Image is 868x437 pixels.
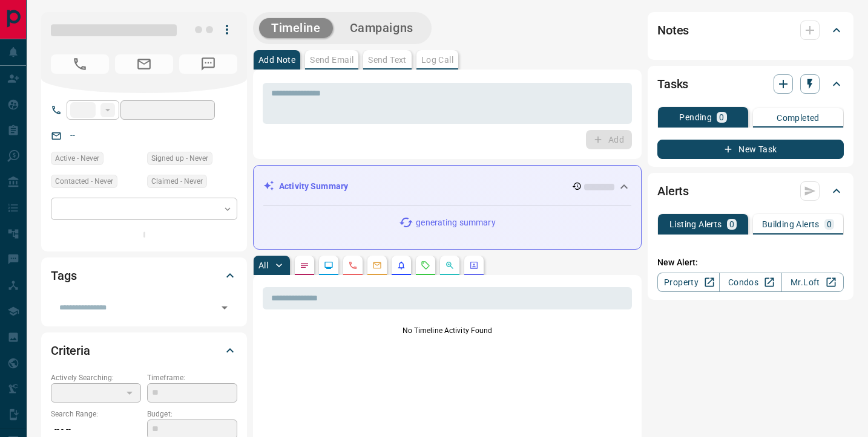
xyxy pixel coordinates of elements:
svg: Calls [348,261,358,270]
p: 0 [827,220,832,228]
svg: Notes [300,261,309,270]
p: Listing Alerts [669,220,722,228]
p: Actively Searching: [51,372,141,383]
span: No Email [115,54,173,74]
p: Completed [777,114,820,122]
svg: Emails [372,261,382,270]
a: Mr.Loft [781,273,844,292]
button: Timeline [259,18,333,38]
p: New Alert: [657,256,844,269]
span: Active - Never [55,152,99,164]
div: Notes [657,16,844,45]
span: No Number [51,54,109,74]
button: New Task [657,140,844,159]
p: Building Alerts [762,220,820,228]
span: Claimed - Never [151,175,203,187]
span: Signed up - Never [151,152,208,164]
a: Condos [719,273,781,292]
h2: Notes [657,21,689,40]
svg: Listing Alerts [396,261,406,270]
div: Criteria [51,336,237,365]
p: All [258,261,268,270]
h2: Tasks [657,74,688,94]
span: Contacted - Never [55,175,113,187]
p: Budget: [147,409,237,419]
svg: Agent Actions [469,261,479,270]
p: Pending [679,113,712,121]
div: Tags [51,261,237,290]
span: No Number [179,54,237,74]
div: Tasks [657,70,844,99]
p: Add Note [258,56,295,64]
p: 0 [719,113,724,121]
svg: Lead Browsing Activity [324,261,334,270]
p: generating summary [416,216,495,229]
div: Activity Summary [263,175,631,198]
p: Search Range: [51,409,141,419]
h2: Criteria [51,341,90,360]
div: Alerts [657,176,844,206]
p: Activity Summary [279,180,348,193]
svg: Opportunities [445,261,455,270]
p: No Timeline Activity Found [263,325,632,336]
p: Timeframe: [147,372,237,383]
a: Property [657,273,720,292]
button: Campaigns [338,18,426,38]
h2: Alerts [657,181,689,201]
p: 0 [729,220,734,228]
button: Open [216,299,233,316]
svg: Requests [421,261,430,270]
h2: Tags [51,266,76,285]
a: -- [70,131,75,140]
